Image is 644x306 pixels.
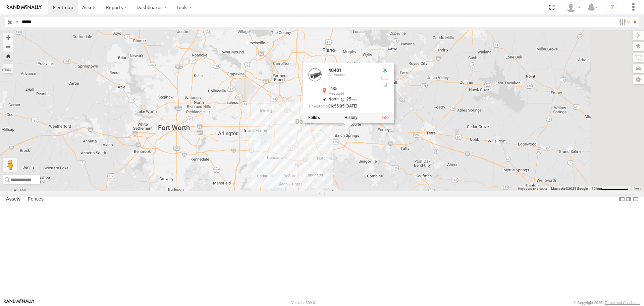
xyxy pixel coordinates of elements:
[551,187,588,190] span: Map data ©2025 Google
[3,195,24,204] label: Assets
[632,194,639,204] label: Hide Summary Table
[590,186,631,191] button: Map Scale: 10 km per 78 pixels
[328,68,342,73] a: 40401
[328,73,375,77] div: All Assets
[291,301,317,305] div: Version: 309.01
[308,116,320,120] label: Realtime tracking of Asset
[607,2,618,13] i: ?
[382,116,389,120] a: View Asset Details
[3,33,13,42] button: Zoom in
[381,83,389,88] div: Last Event GSM Signal Strength
[605,301,640,305] a: Terms and Conditions
[633,75,644,84] label: Map Settings
[381,68,389,74] div: Valid GPS Fix
[3,42,13,51] button: Zoom out
[3,64,13,73] label: Measure
[14,17,19,27] label: Search Query
[592,187,601,190] span: 10 km
[344,116,358,120] label: View Asset History
[24,195,47,204] label: Fences
[7,5,42,10] img: rand-logo.svg
[381,75,389,81] div: No battery health information received from this device.
[3,158,17,172] button: Drag Pegman onto the map to open Street View
[339,97,357,102] span: 25
[518,186,547,191] button: Keyboard shortcuts
[616,17,631,27] label: Search Filter Options
[574,301,640,305] div: © Copyright 2025 -
[328,97,339,102] span: North
[328,87,375,91] div: I-635
[634,187,641,190] a: Terms (opens in new tab)
[619,194,625,204] label: Dock Summary Table to the Left
[308,68,322,82] a: View Asset Details
[308,104,375,109] div: Date/time of location update
[4,299,35,306] a: Visit our Website
[625,194,632,204] label: Dock Summary Table to the Right
[328,92,375,96] div: Mesquite
[3,51,13,60] button: Zoom Home
[563,2,583,12] div: Caseta Laredo TX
